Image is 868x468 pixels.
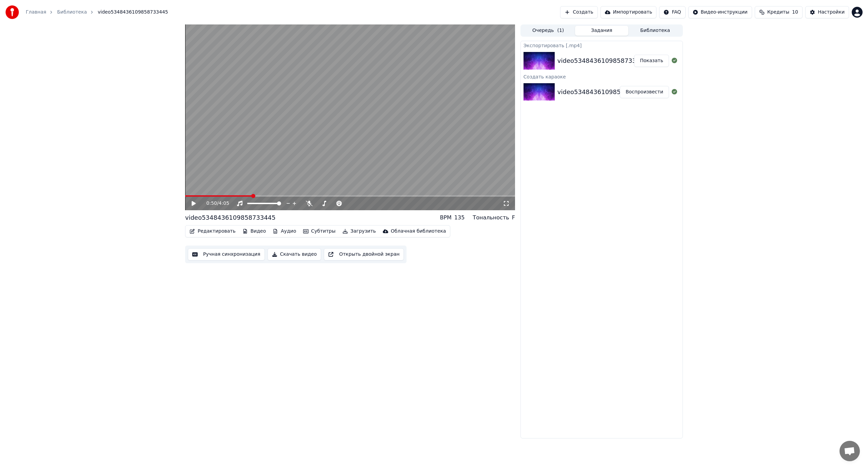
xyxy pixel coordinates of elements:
div: video5348436109858733445 [557,87,648,97]
button: Скачать видео [268,248,321,260]
button: Субтитры [300,227,338,236]
div: Создать караоке [521,72,683,80]
button: Показать [634,55,669,67]
div: F [512,214,515,222]
button: FAQ [659,6,685,18]
span: video5348436109858733445 [98,9,168,16]
button: Задания [575,26,629,36]
a: Главная [26,9,46,16]
div: Тональность [473,214,509,222]
button: Открыть двойной экран [324,248,404,260]
button: Редактировать [187,227,238,236]
div: BPM [440,214,451,222]
img: youka [5,5,19,19]
button: Библиотека [628,26,682,36]
button: Импортировать [600,6,657,18]
div: / [206,200,223,207]
nav: breadcrumb [26,9,168,16]
button: Кредиты10 [755,6,803,18]
span: ( 1 ) [557,27,564,34]
button: Загрузить [340,227,379,236]
button: Воспроизвести [620,86,669,98]
div: Облачная библиотека [391,228,446,235]
span: 0:50 [206,200,217,207]
button: Очередь [521,26,575,36]
div: Настройки [818,9,845,16]
a: Библиотека [57,9,87,16]
span: 4:05 [219,200,229,207]
div: video5348436109858733445 [185,213,276,222]
button: Настройки [805,6,849,18]
button: Видео-инструкции [688,6,752,18]
div: Экспортировать [.mp4] [521,41,683,49]
button: Создать [560,6,597,18]
button: Ручная синхронизация [188,248,265,260]
span: 10 [792,9,798,16]
button: Видео [240,227,269,236]
span: Кредиты [767,9,789,16]
div: 135 [454,214,465,222]
div: Открытый чат [840,441,860,461]
div: video5348436109858733445 [557,56,648,66]
button: Аудио [270,227,299,236]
